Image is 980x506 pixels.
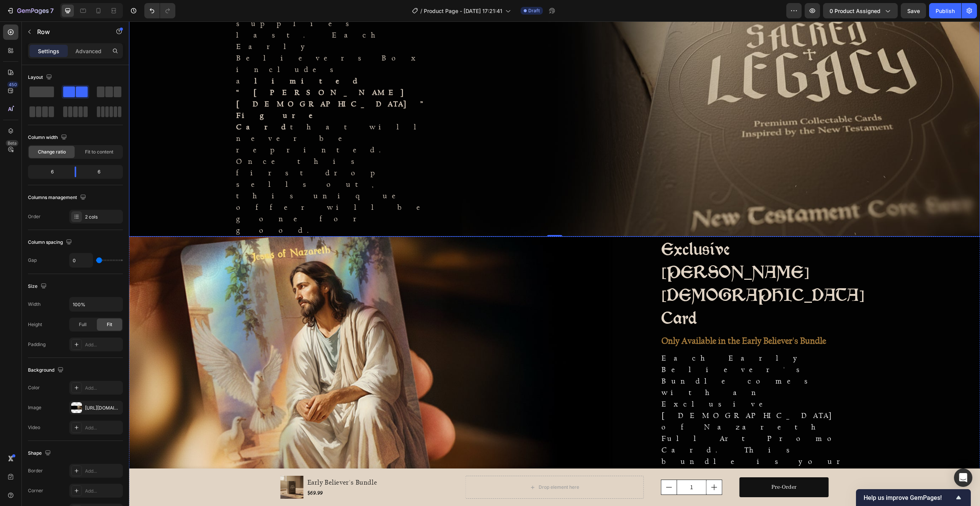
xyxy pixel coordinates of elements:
div: 2 cols [85,214,121,220]
button: decrement [532,459,547,473]
div: Add... [85,424,121,431]
div: Column spacing [28,237,73,248]
strong: limited “[PERSON_NAME][DEMOGRAPHIC_DATA]” Figure Card [107,55,304,110]
div: [URL][DOMAIN_NAME] [85,405,121,411]
div: Size [28,281,48,292]
p: Advanced [75,47,101,55]
span: Full [79,321,87,328]
div: Layout [28,72,54,83]
div: $69.99 [178,467,249,477]
div: Columns management [28,193,88,203]
div: Width [28,301,41,308]
div: Add... [85,488,121,495]
div: 6 [82,166,121,177]
button: Pre-Order [610,456,699,476]
p: Pre-Order [642,460,668,472]
button: 0 product assigned [823,3,898,18]
span: 0 product assigned [830,7,880,15]
button: Publish [929,3,961,18]
span: Help us improve GemPages! [864,494,954,501]
div: Drop element here [410,463,450,469]
span: Change ratio [38,149,66,155]
span: Product Page - [DATE] 17:21:41 [424,7,502,15]
div: Shape [28,448,52,459]
div: Undo/Redo [144,3,175,18]
input: quantity [547,459,577,473]
div: Corner [28,487,43,494]
span: / [420,7,422,15]
div: Beta [6,140,18,146]
div: Open Intercom Messenger [954,468,972,487]
div: Background [28,365,65,375]
div: Add... [85,385,121,392]
h2: Exclusive [PERSON_NAME][DEMOGRAPHIC_DATA] Card [532,215,745,308]
span: Fit [107,321,112,328]
p: 7 [50,6,54,15]
div: Publish [936,7,955,15]
span: Save [907,8,920,14]
div: Column width [28,132,69,143]
div: Video [28,424,40,431]
p: Settings [38,47,59,55]
div: Color [28,384,40,391]
div: Rich Text Editor. Editing area: main [642,460,668,472]
div: Padding [28,341,46,348]
div: Add... [85,468,121,475]
span: Fit to content [85,149,113,155]
button: 7 [3,3,57,18]
div: Image [28,404,41,411]
button: Show survey - Help us improve GemPages! [864,493,963,502]
div: Add... [85,341,121,348]
button: increment [577,459,593,473]
span: Draft [528,7,540,14]
h1: Early Believer's Bundle [178,455,249,467]
iframe: Design area [129,21,980,506]
button: Save [901,3,926,18]
div: Border [28,467,43,474]
input: Auto [70,297,122,311]
div: Order [28,213,41,220]
input: Auto [70,253,93,267]
strong: Only Available in the Early Believer's Bundle [532,314,697,325]
div: Gap [28,257,37,264]
p: Row [37,27,102,36]
div: 6 [29,166,69,177]
div: 450 [7,82,18,88]
div: Height [28,321,42,328]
